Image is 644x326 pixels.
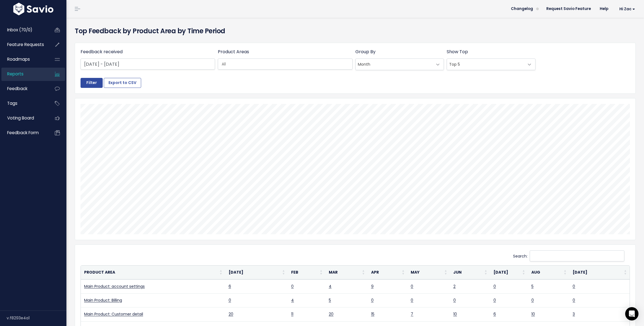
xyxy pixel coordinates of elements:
[7,100,17,106] span: Tags
[356,59,433,70] span: Month
[573,297,575,303] a: 0
[531,284,534,289] a: 5
[411,297,413,303] a: 0
[573,311,575,317] a: 3
[450,266,490,279] th: Jun: activate to sort column ascending
[7,27,32,33] span: Inbox (70/0)
[453,311,457,317] a: 10
[7,311,66,325] div: v.f8293e4a1
[447,59,524,70] span: Top 5
[81,78,103,88] input: Filter
[355,58,444,70] span: Month
[531,311,535,317] a: 10
[291,297,294,303] a: 4
[219,61,357,67] input: All
[447,49,468,55] label: Show Top
[7,42,44,47] span: Feature Requests
[75,26,636,36] h4: Top Feedback by Product Area by Time Period
[573,284,575,289] a: 0
[288,266,325,279] th: Feb: activate to sort column ascending
[291,311,293,317] a: 11
[1,126,46,139] a: Feedback form
[355,49,376,55] label: Group By
[569,266,630,279] th: Sep 2025: activate to sort column ascending
[325,266,368,279] th: Mar: activate to sort column ascending
[1,38,46,51] a: Feature Requests
[371,284,374,289] a: 9
[84,311,143,317] a: Main Product: Customer detail
[513,250,630,261] label: Search:
[1,82,46,95] a: Feedback
[493,284,496,289] a: 0
[511,7,533,11] span: Changelog
[81,58,215,70] input: Choose dates
[625,307,638,320] div: Open Intercom Messenger
[12,3,55,15] img: logo-white.9d6f32f41409.svg
[218,49,249,55] label: Product Areas
[329,311,333,317] a: 20
[7,71,24,77] span: Reports
[1,53,46,66] a: Roadmaps
[84,284,145,289] a: Main Product: account settings
[411,311,413,317] a: 7
[229,284,231,289] a: 6
[1,24,46,36] a: Inbox (70/0)
[490,266,528,279] th: Jul: activate to sort column ascending
[7,115,34,121] span: Voting Board
[411,284,413,289] a: 0
[407,266,450,279] th: May: activate to sort column ascending
[229,297,231,303] a: 0
[595,5,613,13] a: Help
[447,58,536,70] span: Top 5
[1,68,46,80] a: Reports
[619,7,635,11] span: Hi Zac
[371,297,374,303] a: 0
[528,266,570,279] th: Aug: activate to sort column ascending
[7,130,39,136] span: Feedback form
[371,311,374,317] a: 15
[1,97,46,110] a: Tags
[81,49,123,55] label: Feedback received
[7,86,27,91] span: Feedback
[229,311,233,317] a: 20
[493,297,496,303] a: 0
[329,297,331,303] a: 5
[613,5,640,13] a: Hi Zac
[81,266,225,279] th: Product Area: activate to sort column ascending
[291,284,294,289] a: 0
[368,266,408,279] th: Apr: activate to sort column ascending
[225,266,288,279] th: Jan 2025: activate to sort column ascending
[453,284,456,289] a: 2
[329,284,332,289] a: 4
[493,311,496,317] a: 6
[1,112,46,124] a: Voting Board
[530,250,624,261] input: Search:
[453,297,456,303] a: 0
[531,297,534,303] a: 0
[7,56,30,62] span: Roadmaps
[104,78,141,88] button: Export to CSV
[542,5,595,13] a: Request Savio Feature
[84,297,122,303] a: Main Product: Billing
